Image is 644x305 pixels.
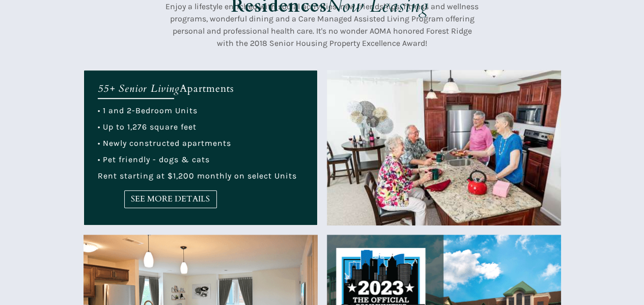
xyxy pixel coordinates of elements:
span: Apartments [180,82,234,95]
span: Rent starting at $1,200 monthly on select Units [98,171,297,181]
em: 55+ Senior Living [98,82,180,95]
span: • Newly constructed apartments [98,138,231,148]
span: SEE MORE DETAILS [125,194,216,204]
span: • 1 and 2-Bedroom Units [98,106,198,115]
span: • Up to 1,276 square feet [98,122,197,132]
span: • Pet friendly - dogs & cats [98,155,210,164]
a: SEE MORE DETAILS [124,190,217,208]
